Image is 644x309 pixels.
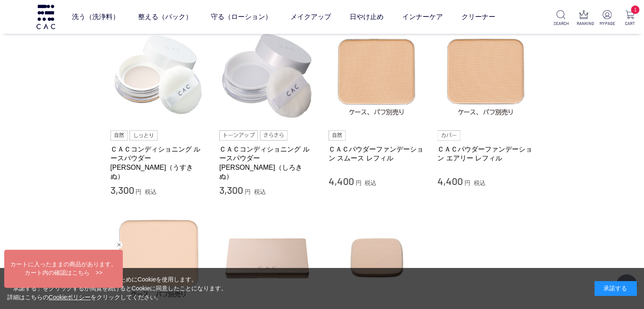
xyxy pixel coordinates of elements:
[594,281,637,296] div: 承諾する
[219,145,316,181] a: ＣＡＣコンディショニング ルースパウダー [PERSON_NAME]（しろきぬ）
[622,10,637,27] a: 1 CART
[211,5,272,29] a: 守る（ローション）
[350,5,384,29] a: 日やけ止め
[329,210,425,306] img: ＣＡＣファンデーション・プレストパウダー共通スポンジパフ
[462,5,495,29] a: クリーナー
[402,5,443,29] a: インナーケア
[329,145,425,163] a: ＣＡＣパウダーファンデーション スムース レフィル
[245,188,251,195] span: 円
[138,5,192,29] a: 整える（パック）
[437,175,463,187] span: 4,400
[329,130,346,141] img: 自然
[577,20,591,27] p: RANKING
[365,179,376,186] span: 税込
[254,188,266,195] span: 税込
[130,130,158,141] img: しっとり
[329,175,354,187] span: 4,400
[437,28,534,124] img: ＣＡＣパウダーファンデーション エアリー レフィル
[219,28,316,124] img: ＣＡＣコンディショニング ルースパウダー 白絹（しろきぬ）
[111,28,207,124] img: ＣＡＣコンディショニング ルースパウダー 薄絹（うすきぬ）
[355,179,361,186] span: 円
[553,10,568,27] a: SEARCH
[622,20,637,27] p: CART
[145,188,157,195] span: 税込
[35,5,56,29] img: logo
[219,210,316,306] img: ＣＡＣファンデーション・プレストパウダー共通コンパクトケース
[474,179,486,186] span: 税込
[72,5,119,29] a: 洗う（洗浄料）
[111,210,207,306] img: ＣＡＣプレストパウダー レフィル
[329,28,425,124] img: ＣＡＣパウダーファンデーション スムース レフィル
[219,130,258,141] img: トーンアップ
[437,130,460,141] img: カバー
[111,145,207,181] a: ＣＡＣコンディショニング ルースパウダー [PERSON_NAME]（うすきぬ）
[111,130,128,141] img: 自然
[49,294,91,301] a: Cookieポリシー
[290,5,331,29] a: メイクアップ
[111,184,134,196] span: 3,300
[600,10,614,27] a: MYPAGE
[219,184,243,196] span: 3,300
[464,179,470,186] span: 円
[135,188,141,195] span: 円
[631,6,639,14] span: 1
[600,20,614,27] p: MYPAGE
[553,20,568,27] p: SEARCH
[437,145,534,163] a: ＣＡＣパウダーファンデーション エアリー レフィル
[260,130,288,141] img: さらさら
[577,10,591,27] a: RANKING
